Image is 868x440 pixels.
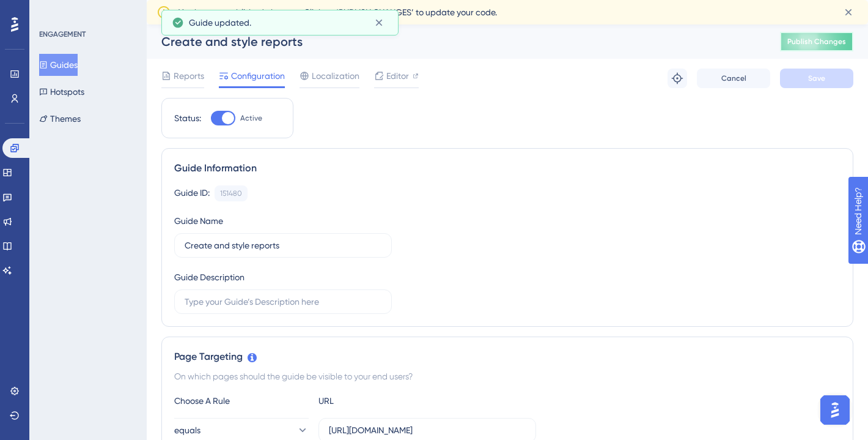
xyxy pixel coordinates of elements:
span: Guide updated. [189,15,251,30]
span: Reports [174,69,204,83]
div: ENGAGEMENT [39,29,86,39]
button: Publish Changes [780,32,853,51]
input: Type your Guide’s Name here [185,239,381,252]
span: Localization [312,69,359,83]
button: Cancel [697,69,770,88]
span: Need Help? [29,3,76,18]
div: Page Targeting [174,349,840,364]
iframe: UserGuiding AI Assistant Launcher [817,392,853,428]
div: Guide Description [174,270,245,285]
div: Guide Name [174,214,223,228]
button: Save [780,69,853,88]
input: yourwebsite.com/path [329,423,526,437]
div: Status: [174,111,201,125]
div: Guide Information [174,161,840,176]
span: Save [808,73,825,83]
span: Publish Changes [787,37,846,47]
span: Cancel [721,73,746,83]
span: Active [240,113,262,123]
button: Guides [39,54,78,76]
input: Type your Guide’s Description here [185,295,381,308]
button: Hotspots [39,81,84,103]
span: You have unpublished changes. Click on ‘PUBLISH CHANGES’ to update your code. [178,5,497,20]
div: 151480 [220,188,242,198]
span: Editor [386,69,409,83]
div: Choose A Rule [174,393,309,408]
div: URL [318,393,453,408]
span: Configuration [231,69,285,83]
div: On which pages should the guide be visible to your end users? [174,369,840,384]
div: Guide ID: [174,185,210,201]
div: Create and style reports [161,33,749,50]
button: Themes [39,108,81,130]
span: equals [174,423,200,438]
